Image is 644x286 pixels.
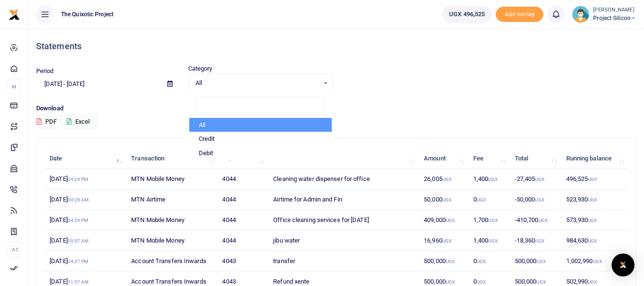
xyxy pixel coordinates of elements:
span: UGX 496,525 [449,10,485,19]
small: UGX [442,238,451,244]
td: 4043 [217,251,268,271]
img: logo-small [9,9,20,21]
td: 4044 [217,190,268,210]
button: PDF [36,114,57,130]
td: MTN Mobile Money [126,169,217,190]
td: 984,630 [561,231,628,251]
small: UGX [588,279,597,285]
p: Download [36,104,636,114]
small: UGX [536,259,545,264]
small: UGX [488,238,497,244]
td: -50,000 [510,190,561,210]
td: 4044 [217,210,268,231]
th: Amount: activate to sort column ascending [419,148,468,169]
span: The Quixotic Project [57,10,117,19]
small: UGX [446,259,455,264]
a: Add money [496,10,543,17]
small: UGX [488,218,497,223]
small: UGX [535,238,544,244]
small: UGX [446,279,455,285]
img: profile-user [572,6,589,23]
small: 09:57 AM [68,238,89,244]
td: 1,400 [468,231,510,251]
td: [DATE] [44,251,126,271]
li: Ac [8,242,20,257]
td: 50,000 [419,190,468,210]
small: UGX [442,177,451,182]
td: 4044 [217,231,268,251]
small: UGX [477,197,486,202]
td: -27,405 [510,169,561,190]
td: 1,002,990 [561,251,628,271]
button: Excel [59,114,98,130]
td: [DATE] [44,169,126,190]
label: Category [188,64,213,74]
small: UGX [446,218,455,223]
label: Period [36,66,54,76]
th: Fee: activate to sort column ascending [468,148,510,169]
input: select period [36,76,160,92]
td: MTN Mobile Money [126,231,217,251]
small: UGX [535,177,544,182]
small: UGX [588,218,597,223]
li: Toup your wallet [496,7,543,22]
small: [PERSON_NAME] [593,6,636,14]
span: Project Silicon [593,14,636,22]
li: Wallet ballance [438,6,496,23]
td: transfer [268,251,419,271]
small: UGX [477,279,486,285]
td: 573,930 [561,210,628,231]
a: UGX 496,525 [442,6,492,23]
small: UGX [588,238,597,244]
td: 500,000 [419,251,468,271]
small: 09:28 AM [68,197,89,202]
small: UGX [536,279,545,285]
small: UGX [539,218,548,223]
td: Office cleaning services for [DATE] [268,210,419,231]
td: MTN Airtime [126,190,217,210]
td: 0 [468,251,510,271]
td: 496,525 [561,169,628,190]
small: UGX [535,197,544,202]
small: UGX [477,259,486,264]
small: UGX [488,177,497,182]
li: M [8,79,20,95]
span: All [195,78,319,88]
th: Running balance: activate to sort column ascending [561,148,628,169]
td: 0 [468,190,510,210]
td: MTN Mobile Money [126,210,217,231]
td: 1,700 [468,210,510,231]
td: Cleaning water dispenser for office [268,169,419,190]
td: [DATE] [44,231,126,251]
small: 04:29 PM [68,218,89,223]
td: 523,930 [561,190,628,210]
h4: Statements [36,41,636,52]
small: UGX [593,259,602,264]
span: Add money [496,7,543,22]
th: Memo: activate to sort column ascending [268,148,419,169]
small: 04:27 PM [68,259,89,264]
td: 500,000 [510,251,561,271]
th: Total: activate to sort column ascending [510,148,561,169]
small: UGX [588,177,597,182]
th: Transaction: activate to sort column ascending [126,148,217,169]
td: 16,960 [419,231,468,251]
a: logo-small logo-large logo-large [9,11,20,18]
small: 04:24 PM [68,177,89,182]
div: Open Intercom Messenger [612,254,634,276]
td: [DATE] [44,190,126,210]
td: Account Transfers Inwards [126,251,217,271]
td: -18,360 [510,231,561,251]
li: Credit [189,132,332,146]
td: 1,400 [468,169,510,190]
td: 409,000 [419,210,468,231]
td: 26,005 [419,169,468,190]
td: jibu water [268,231,419,251]
small: UGX [442,197,451,202]
td: 4044 [217,169,268,190]
th: Date: activate to sort column descending [44,148,126,169]
li: Debit [189,146,332,160]
li: All [189,118,332,132]
td: [DATE] [44,210,126,231]
td: Airtime for Admin and Fin [268,190,419,210]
